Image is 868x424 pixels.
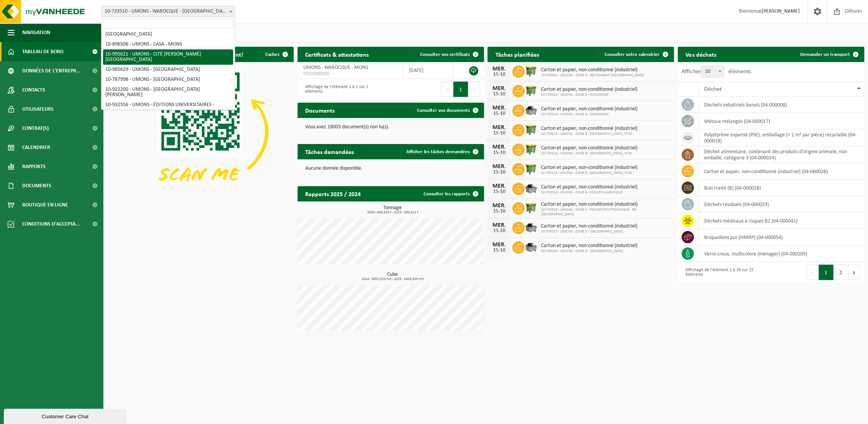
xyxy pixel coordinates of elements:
div: MER. [491,124,507,131]
div: Affichage de l'élément 1 à 10 sur 15 éléments [682,264,767,281]
img: WB-1100-HPE-GN-50 [525,142,538,156]
span: 10-733524 - UMONS - ZONE D - RESTAURANT [GEOGRAPHIC_DATA] [541,73,644,78]
button: Next [848,265,860,280]
span: Déchet [704,86,721,92]
span: Carton et papier, non-conditionné (industriel) [541,243,637,249]
span: Consulter vos documents [417,108,470,113]
a: Consulter votre calendrier [598,47,673,62]
h2: Certificats & attestations [298,47,376,62]
div: Affichage de l'élément 1 à 1 sur 1 éléments [301,81,387,98]
img: WB-1100-HPE-GN-50 [525,123,538,136]
div: MER. [491,144,507,150]
span: Carton et papier, non-conditionné (industriel) [541,87,637,93]
img: WB-1100-HPE-GN-51 [525,162,538,175]
span: Calendrier [22,138,50,157]
span: 10-733526 - UMONS - ZONE D - [GEOGRAPHIC_DATA] [541,249,637,254]
span: Carton et papier, non-conditionné (industriel) [541,145,637,151]
a: Consulter les rapports [417,186,483,201]
td: métaux mélangés (04-000017) [698,113,864,129]
img: WB-1100-HPE-GN-50 [525,64,538,77]
span: Consulter vos certificats [420,52,470,57]
label: Afficher éléments [682,69,751,75]
h3: Cube [301,272,484,281]
span: Carton et papier, non-conditionné (industriel) [541,126,637,132]
div: 15-10 [491,92,507,97]
span: Carton et papier, non-conditionné (industriel) [541,106,637,112]
span: 10-733514 - UMONS - ZONE A - ECONOMAT [541,112,637,117]
a: Demander un transport [794,47,863,62]
span: Carton et papier, non-conditionné (industriel) [541,184,637,190]
span: Utilisateurs [22,100,54,119]
span: RED25003305 [303,71,397,77]
h3: Tonnage [301,205,484,214]
td: briquaillons pur (HMRP) (04-000054) [698,229,864,246]
td: déchet alimentaire, contenant des produits d'origine animale, non emballé, catégorie 3 (04-000024) [698,146,864,163]
h2: Rapports 2025 / 2024 [298,186,368,201]
span: Consulter votre calendrier [605,52,660,57]
button: Next [468,82,480,97]
span: 10-733510 - UMONS - WAROCQUE - MONS [101,6,235,17]
div: 15-10 [491,170,507,175]
img: WB-5000-GAL-GY-01 [525,240,538,253]
h2: Vos déchets [678,47,724,62]
li: 10-932556 - UMONS - ÉDITIONS UNIVERSITAIRES - JEMAPPES [103,100,233,115]
span: Cachez [265,52,280,57]
span: Demander un transport [800,52,850,57]
span: Carton et papier, non-conditionné (industriel) [541,223,637,229]
span: 10 [701,66,724,77]
div: MER. [491,242,507,248]
span: 10-733519 - UMONS - ZONE B - FACULTÉ WAROCQUÉ [541,190,637,195]
div: MER. [491,222,507,228]
div: 15-10 [491,248,507,253]
div: 15-10 [491,228,507,234]
span: 10 [701,66,724,77]
a: Consulter vos certificats [414,47,483,62]
span: Afficher les tâches demandées [406,149,470,154]
li: 10-887929 - UMONS - BÂTIMENT [PERSON_NAME] - [GEOGRAPHIC_DATA] [103,24,233,39]
h2: Tâches planifiées [487,47,546,62]
p: Aucune donnée disponible. [305,166,476,171]
li: 10-787998 - UMONS - [GEOGRAPHIC_DATA] [103,75,233,85]
div: MER. [491,66,507,72]
button: 1 [819,265,834,280]
div: MER. [491,183,507,189]
span: Carton et papier, non-conditionné (industriel) [541,201,670,208]
td: déchets médicaux à risques B2 (04-000041) [698,213,864,229]
span: Contrat(s) [22,119,49,138]
button: Previous [441,82,453,97]
img: WB-1100-HPE-GN-50 [525,201,538,214]
td: verre creux, multicolore (ménager) (04-000209) [698,246,864,262]
span: 10-733523 - UMONS - ZONE C - FACULTÉ POLYTECHNIQUE - BD. [GEOGRAPHIC_DATA] [541,208,670,217]
span: Boutique en ligne [22,195,68,214]
div: MER. [491,164,507,170]
strong: [PERSON_NAME] [762,8,800,14]
button: 2 [834,265,848,280]
span: Conditions d'accepta... [22,214,80,234]
span: Rapports [22,157,46,176]
a: Afficher les tâches demandées [400,144,483,159]
div: 15-10 [491,209,507,214]
div: 15-10 [491,131,507,136]
div: 15-10 [491,72,507,77]
div: 15-10 [491,189,507,195]
span: 2024: 1655,010 m3 - 2025: 1409,820 m3 [301,277,484,281]
span: 10-733525 - UMONS - ZONE D - [GEOGRAPHIC_DATA] [541,229,637,234]
div: MER. [491,85,507,92]
span: Navigation [22,23,50,42]
span: 10-733510 - UMONS - WAROCQUE - MONS [101,6,235,17]
td: déchets industriels banals (04-000008) [698,97,864,113]
td: polystyrène expansé (PSE), emballage (< 1 m² par pièce) recyclable (04-000018) [698,129,864,146]
span: Carton et papier, non-conditionné (industriel) [541,165,637,171]
button: 1 [453,82,468,97]
div: MER. [491,105,507,111]
span: Carton et papier, non-conditionné (industriel) [541,67,644,73]
td: bois traité (B) (04-000028) [698,180,864,196]
h2: Tâches demandées [298,144,361,159]
span: Contacts [22,80,45,100]
span: 2024: 400,625 t - 2025: 269,611 t [301,211,484,214]
span: 10-733518 - UMONS - ZONE B - [GEOGRAPHIC_DATA], N°18 [541,151,637,156]
a: Consulter vos documents [411,103,483,118]
img: Download de VHEPlus App [107,62,294,202]
li: 10-995621 - UMONS - CITÉ [PERSON_NAME][GEOGRAPHIC_DATA] [103,49,233,65]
